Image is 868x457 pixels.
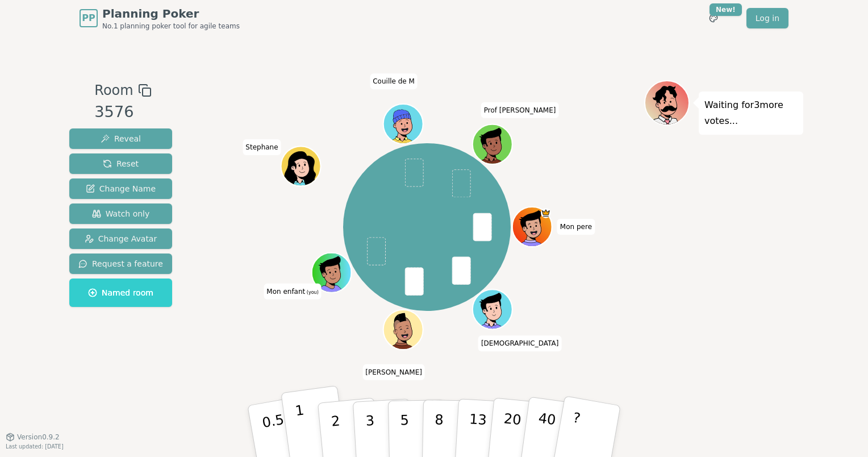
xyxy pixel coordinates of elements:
span: Click to change your name [370,73,418,89]
span: No.1 planning poker tool for agile teams [102,22,240,31]
span: Click to change your name [243,139,281,155]
span: Change Name [86,183,156,194]
span: Reset [103,158,139,169]
span: Click to change your name [478,336,561,352]
div: New! [710,3,742,16]
span: Click to change your name [264,284,322,300]
button: New! [703,8,724,28]
span: (you) [305,290,319,295]
button: Named room [69,279,172,307]
span: Change Avatar [85,233,157,244]
span: Planning Poker [102,6,240,22]
span: Named room [88,287,153,298]
button: Click to change your avatar [313,254,350,292]
span: Click to change your name [557,219,595,235]
button: Change Avatar [69,228,172,249]
div: 3576 [94,101,151,124]
a: Log in [746,8,788,28]
span: Version 0.9.2 [17,433,60,442]
span: Last updated: [DATE] [6,443,64,450]
span: Mon pere is the host [541,208,552,218]
p: Waiting for 3 more votes... [704,97,798,129]
button: Reset [69,153,172,174]
button: Request a feature [69,254,172,274]
span: Watch only [92,208,150,219]
button: Version0.9.2 [6,433,60,442]
span: Room [94,80,133,101]
span: Click to change your name [481,102,559,118]
button: Reveal [69,128,172,149]
button: Change Name [69,178,172,199]
span: Click to change your name [362,364,425,380]
span: PP [82,11,95,25]
span: Reveal [101,133,141,144]
button: Watch only [69,203,172,224]
span: Request a feature [78,258,163,269]
a: PPPlanning PokerNo.1 planning poker tool for agile teams [80,6,240,31]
